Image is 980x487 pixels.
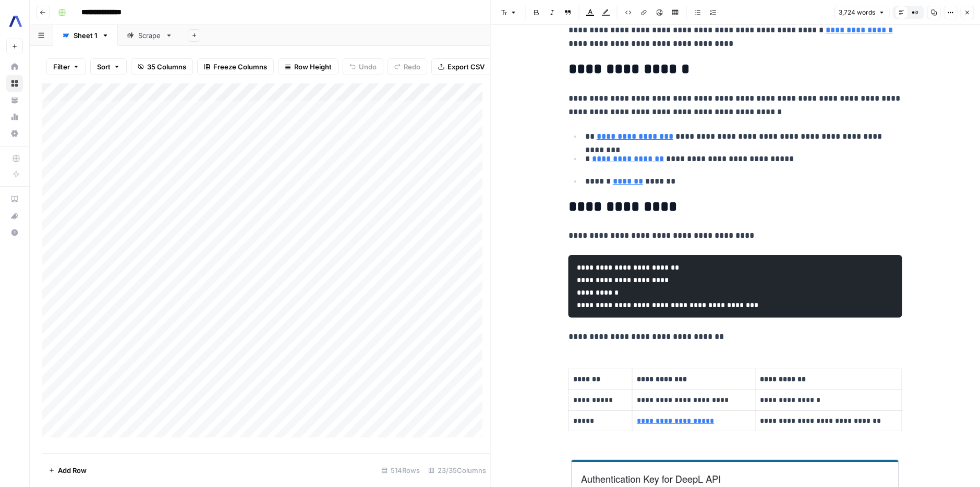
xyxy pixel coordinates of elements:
[7,208,22,224] div: What's new?
[74,30,98,41] div: Sheet 1
[213,62,267,72] span: Freeze Columns
[834,6,889,19] button: 3,724 words
[343,58,383,75] button: Undo
[6,125,23,142] a: Settings
[6,75,23,92] a: Browse
[447,62,485,72] span: Export CSV
[118,25,182,46] a: Scrape
[6,12,25,31] img: Assembly AI Logo
[58,465,87,476] span: Add Row
[6,8,23,34] button: Workspace: Assembly AI
[6,191,23,208] a: AirOps Academy
[278,58,338,75] button: Row Height
[53,25,118,46] a: Sheet 1
[377,462,424,479] div: 514 Rows
[46,58,86,75] button: Filter
[359,62,377,72] span: Undo
[53,62,70,72] span: Filter
[42,462,93,479] button: Add Row
[431,58,491,75] button: Export CSV
[6,208,23,224] button: What's new?
[424,462,490,479] div: 23/35 Columns
[404,62,420,72] span: Redo
[6,108,23,125] a: Usage
[90,58,127,75] button: Sort
[839,8,875,17] span: 3,724 words
[97,62,111,72] span: Sort
[131,58,193,75] button: 35 Columns
[138,30,161,41] div: Scrape
[6,92,23,108] a: Your Data
[294,62,332,72] span: Row Height
[147,62,186,72] span: 35 Columns
[6,224,23,241] button: Help + Support
[197,58,274,75] button: Freeze Columns
[6,58,23,75] a: Home
[388,58,427,75] button: Redo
